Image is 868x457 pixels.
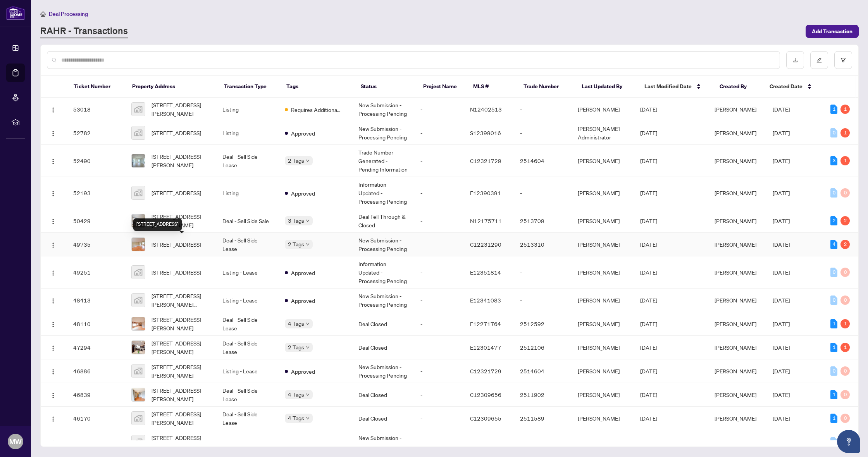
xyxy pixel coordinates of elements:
[514,336,572,359] td: 2512106
[715,344,756,351] span: [PERSON_NAME]
[773,438,790,445] span: [DATE]
[773,217,790,224] span: [DATE]
[49,10,88,17] span: Deal Processing
[640,241,657,248] span: [DATE]
[40,24,128,38] a: RAHR - Transactions
[47,294,59,306] button: Logo
[572,233,634,256] td: [PERSON_NAME]
[47,388,59,401] button: Logo
[40,11,46,17] span: home
[152,268,201,277] span: [STREET_ADDRESS]
[830,366,837,376] div: 0
[132,388,145,401] img: thumbnail-img
[152,101,210,118] span: [STREET_ADDRESS][PERSON_NAME]
[640,438,657,445] span: [DATE]
[47,266,59,278] button: Logo
[288,414,304,423] span: 4 Tags
[514,383,572,407] td: 2511902
[792,57,798,63] span: download
[470,106,502,113] span: N12402513
[514,233,572,256] td: 2513310
[216,209,278,233] td: Deal - Sell Side Sale
[470,415,501,422] span: C12309655
[572,430,634,454] td: [PERSON_NAME]
[67,209,125,233] td: 50429
[470,269,501,276] span: E12351814
[840,128,850,137] div: 1
[306,159,310,163] span: down
[216,430,278,454] td: Listing - Lease
[352,407,414,430] td: Deal Closed
[514,121,572,145] td: -
[715,320,756,327] span: [PERSON_NAME]
[414,209,464,233] td: -
[715,368,756,375] span: [PERSON_NAME]
[514,145,572,177] td: 2514604
[288,390,304,399] span: 4 Tags
[216,407,278,430] td: Deal - Sell Side Lease
[152,240,201,249] span: [STREET_ADDRESS]
[67,407,125,430] td: 46170
[216,233,278,256] td: Deal - Sell Side Lease
[830,105,837,114] div: 1
[216,98,278,121] td: Listing
[414,312,464,336] td: -
[132,154,145,167] img: thumbnail-img
[770,82,803,91] span: Created Date
[152,339,210,356] span: [STREET_ADDRESS][PERSON_NAME]
[352,145,414,177] td: Trade Number Generated - Pending Information
[47,238,59,251] button: Logo
[640,320,657,327] span: [DATE]
[67,430,125,454] td: 45865
[67,121,125,145] td: 52782
[470,368,501,375] span: C12321729
[514,98,572,121] td: -
[640,106,657,113] span: [DATE]
[763,76,822,98] th: Created Date
[715,438,756,445] span: [PERSON_NAME]
[67,98,125,121] td: 53018
[216,256,278,289] td: Listing - Lease
[414,383,464,407] td: -
[306,242,310,246] span: down
[417,76,467,98] th: Project Name
[830,319,837,328] div: 1
[352,289,414,312] td: New Submission - Processing Pending
[50,298,56,304] img: Logo
[830,240,837,249] div: 4
[216,336,278,359] td: Deal - Sell Side Lease
[572,289,634,312] td: [PERSON_NAME]
[517,76,576,98] th: Trade Number
[152,212,210,229] span: [STREET_ADDRESS][PERSON_NAME]
[470,438,501,445] span: C12309656
[572,312,634,336] td: [PERSON_NAME]
[67,383,125,407] td: 46839
[50,107,56,113] img: Logo
[50,242,56,248] img: Logo
[47,412,59,424] button: Logo
[216,383,278,407] td: Deal - Sell Side Lease
[291,268,315,277] span: Approved
[291,129,315,137] span: Approved
[414,256,464,289] td: -
[352,256,414,289] td: Information Updated - Processing Pending
[840,343,850,352] div: 1
[414,336,464,359] td: -
[67,289,125,312] td: 48413
[291,189,315,198] span: Approved
[132,317,145,330] img: thumbnail-img
[713,76,763,98] th: Created By
[291,367,315,376] span: Approved
[640,269,657,276] span: [DATE]
[830,128,837,137] div: 0
[806,25,859,38] button: Add Transaction
[216,121,278,145] td: Listing
[830,343,837,352] div: 1
[470,241,501,248] span: C12231290
[575,76,638,98] th: Last Updated By
[830,188,837,198] div: 0
[837,430,860,453] button: Open asap
[773,320,790,327] span: [DATE]
[810,51,828,69] button: edit
[640,129,657,136] span: [DATE]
